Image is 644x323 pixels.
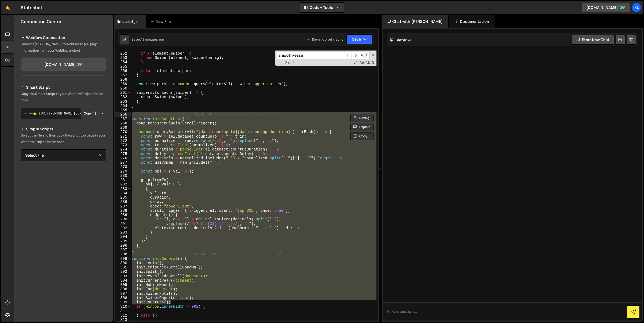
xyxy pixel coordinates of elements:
span: 2 of 2 [283,60,297,65]
button: Save [346,34,372,44]
span: Toggle Replace mode [277,60,283,65]
a: [DOMAIN_NAME] [21,58,106,71]
h2: Simple Scripts [21,126,106,132]
div: 299 [115,257,131,261]
input: Search for [277,52,344,59]
p: Connect [PERSON_NAME] to Webflow to pull page information from your Webflow project [21,41,106,54]
p: Copy the Smart Script to your Webflow Project footer code. [21,91,106,103]
button: Debug [350,114,374,122]
div: 301 [115,265,131,270]
div: 290 [115,217,131,221]
h2: Smart Script [21,84,106,91]
a: Kl [632,3,641,12]
div: 263 [115,99,131,104]
div: script.js [122,19,138,24]
span: RegExp Search [353,60,358,65]
div: 273 [115,143,131,147]
h2: Connection Center [21,19,62,24]
div: 255 [115,64,131,69]
span: Alt-Enter [359,52,369,59]
div: 277 [115,160,131,165]
span: Search In Selection [371,60,375,65]
div: 278 [115,165,131,169]
div: Dev and prod in sync [307,37,343,42]
div: Saved [131,37,164,42]
div: 298 [115,252,131,256]
div: 253 [115,56,131,60]
div: 313 [115,318,131,322]
div: 281 [115,178,131,182]
div: 296 [115,243,131,248]
div: 310 [115,304,131,309]
div: 271 [115,134,131,139]
span: CaseSensitive Search [359,60,365,65]
div: 261 [115,91,131,95]
div: 311 [115,309,131,313]
div: 267 [115,117,131,121]
div: Button group with nested dropdown [81,108,106,119]
h2: Slater AI [390,37,411,42]
div: 283 [115,187,131,191]
div: 264 [115,104,131,108]
div: 259 [115,82,131,86]
div: 293 [115,230,131,235]
div: 302 [115,270,131,274]
a: 🤙 [1,1,14,14]
span: ​ [352,52,359,59]
iframe: YouTube video player [21,170,107,218]
div: 291 [115,222,131,226]
button: Copy [81,108,99,119]
div: 287 [115,204,131,209]
div: 300 [115,261,131,265]
div: 266 [115,112,131,117]
div: 312 [115,313,131,318]
div: 309 [115,300,131,304]
div: Documentation [449,15,495,28]
div: 275 [115,152,131,156]
div: 257 [115,73,131,77]
h2: Webflow Connection [21,34,106,41]
div: 280 [115,174,131,178]
div: 254 [115,60,131,64]
div: 289 [115,213,131,217]
div: 268 [115,121,131,125]
div: 305 [115,283,131,287]
div: 285 [115,195,131,200]
div: 269 [115,125,131,130]
button: Explain [350,123,374,131]
div: 306 [115,287,131,291]
div: 18 minutes ago [141,37,164,42]
a: [DOMAIN_NAME] [582,3,630,12]
div: 308 [115,296,131,300]
div: 284 [115,191,131,195]
div: 272 [115,139,131,143]
div: Chat with [PERSON_NAME] [382,15,448,28]
div: 294 [115,235,131,239]
div: 282 [115,182,131,186]
button: Code + Tools [299,3,345,12]
div: 276 [115,156,131,160]
div: 286 [115,200,131,204]
div: 265 [115,108,131,112]
textarea: <!--🤙 [URL][PERSON_NAME][DOMAIN_NAME]> <script>document.addEventListener("DOMContentLoaded", func... [21,108,106,119]
button: Start new chat [571,35,614,45]
div: Statsnbet [21,4,42,11]
span: Whole Word Search [365,60,371,65]
span: ​ [344,52,352,59]
div: 270 [115,130,131,134]
div: 295 [115,239,131,243]
div: 256 [115,69,131,73]
div: 279 [115,169,131,174]
button: Copy [350,132,374,140]
div: 252 [115,51,131,56]
div: 288 [115,209,131,213]
div: 307 [115,292,131,296]
div: 303 [115,274,131,278]
div: 297 [115,248,131,252]
iframe: YouTube video player [21,222,107,270]
p: Select the file and then copy the script to a page in your Webflow Project footer code. [21,132,106,145]
div: 260 [115,86,131,91]
div: New File [150,19,173,24]
div: 258 [115,77,131,82]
